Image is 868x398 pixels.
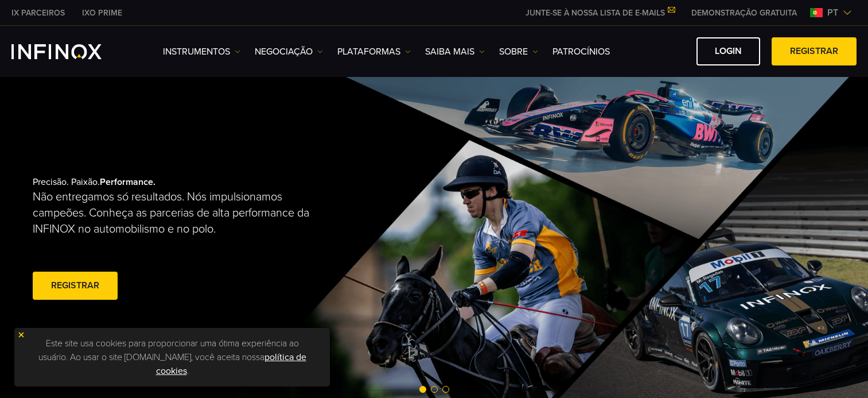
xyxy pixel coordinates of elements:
span: Go to slide 3 [442,386,449,393]
img: yellow close icon [17,331,25,339]
div: Precisão. Paixão. [33,158,394,321]
a: INFINOX [3,7,73,19]
p: Não entregamos só resultados. Nós impulsionamos campeões. Conheça as parcerias de alta performanc... [33,189,322,237]
a: Instrumentos [163,45,240,59]
a: Login [696,37,760,65]
a: INFINOX [73,7,131,19]
a: PLATAFORMAS [337,45,411,59]
a: INFINOX MENU [683,7,805,19]
a: Saiba mais [425,45,485,59]
a: Registrar [33,272,118,300]
a: INFINOX Logo [11,44,129,59]
strong: Performance. [100,176,155,188]
p: Este site usa cookies para proporcionar uma ótima experiência ao usuário. Ao usar o site [DOMAIN_... [20,334,324,381]
span: Go to slide 2 [431,386,438,393]
span: Go to slide 1 [419,386,426,393]
a: SOBRE [499,45,538,59]
span: pt [823,6,843,20]
a: JUNTE-SE À NOSSA LISTA DE E-MAILS [517,8,683,18]
a: Patrocínios [552,45,610,59]
a: NEGOCIAÇÃO [255,45,323,59]
a: Registrar [772,37,857,65]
